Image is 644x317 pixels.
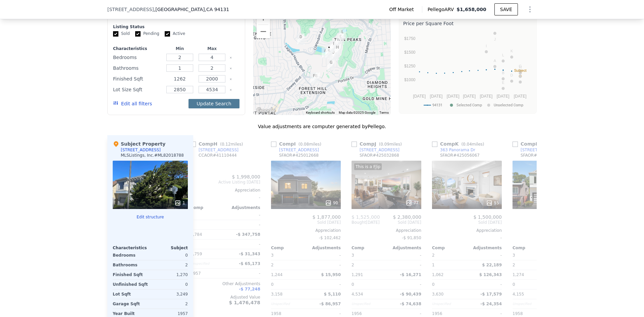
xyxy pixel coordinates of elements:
[360,153,399,158] div: SFAOR # 425032868
[271,292,282,297] span: 3,158
[257,25,270,38] button: Zoom out
[432,253,435,258] span: 2
[229,56,232,59] button: Clear
[279,153,319,158] div: SFAOR # 425012668
[306,110,335,115] button: Keyboard shortcuts
[271,253,274,258] span: 3
[519,65,522,69] text: H
[222,142,231,147] span: 0.12
[404,50,416,55] text: $1500
[307,260,341,270] div: -
[513,141,567,147] div: Comp L
[312,214,341,220] span: $ 1,877,000
[494,3,518,15] button: SAVE
[191,147,238,153] a: [STREET_ADDRESS]
[239,252,260,256] span: -$ 31,343
[307,280,341,289] div: -
[513,245,547,251] div: Comp
[271,220,341,225] span: Sold [DATE]
[457,7,486,12] span: $1,658,000
[227,210,260,220] div: -
[191,193,260,202] div: -
[271,141,324,147] div: Comp I
[432,228,502,233] div: Appreciation
[473,214,502,220] span: $ 1,500,000
[494,103,523,107] text: Unselected Comp
[150,245,188,251] div: Subject
[107,123,537,130] div: Value adjustments are computer generated by Pellego .
[113,280,149,289] div: Unfinished Sqft
[255,106,277,115] img: Google
[199,153,237,158] div: CCAOR # 41110444
[152,280,188,289] div: 0
[388,260,421,270] div: -
[310,70,323,87] div: 31 Hernandez Ave
[468,280,502,289] div: -
[331,41,344,58] div: 105 Skyview Way
[513,260,546,270] div: 2
[447,94,460,99] text: [DATE]
[497,94,509,99] text: [DATE]
[199,147,238,153] div: [STREET_ADDRESS]
[352,272,363,277] span: 1,291
[227,240,260,249] div: -
[432,282,435,287] span: 0
[217,142,246,147] span: ( miles)
[165,31,170,37] input: Active
[502,53,504,57] text: L
[352,253,354,258] span: 3
[336,26,349,43] div: 133 Marview Way
[113,214,188,220] button: Edit structure
[271,272,282,277] span: 1,244
[113,31,130,37] label: Sold
[432,220,502,225] span: Sold [DATE]
[428,6,457,13] span: Pellego ARV
[513,272,524,277] span: 1,274
[113,251,149,260] div: Bedrooms
[440,153,480,158] div: SFAOR # 425056067
[227,269,260,278] div: -
[352,228,421,233] div: Appreciation
[327,38,340,54] div: 139 Knollview Way
[296,142,324,147] span: ( miles)
[229,78,232,81] button: Clear
[113,46,162,51] div: Characteristics
[519,68,522,72] text: C
[239,287,260,292] span: -$ 77,248
[121,147,161,153] div: [STREET_ADDRESS]
[271,228,341,233] div: Appreciation
[113,100,152,107] button: Edit all filters
[400,302,421,306] span: -$ 74,638
[432,245,467,251] div: Comp
[197,46,227,51] div: Max
[479,272,502,277] span: $ 126,343
[523,3,537,16] button: Show Options
[404,77,416,82] text: $1000
[113,270,149,279] div: Finished Sqft
[271,260,305,270] div: 2
[432,233,502,243] div: -
[360,147,399,153] div: [STREET_ADDRESS]
[432,141,487,147] div: Comp K
[152,289,188,299] div: 3,249
[432,147,475,153] a: 363 Panorama Dr
[325,56,337,73] div: 172 Panorama Dr
[457,103,482,107] text: Selected Comp
[521,147,560,153] div: [STREET_ADDRESS]
[388,280,421,289] div: -
[113,299,149,309] div: Garage Sqft
[189,99,239,108] button: Update Search
[404,64,416,68] text: $1250
[388,251,421,260] div: -
[494,59,496,63] text: A
[519,74,522,78] text: F
[352,220,366,225] span: Bought
[403,19,532,28] div: Price per Square Foot
[227,220,260,229] div: -
[403,28,532,112] svg: A chart.
[165,46,195,51] div: Min
[486,44,487,48] text: I
[513,299,546,309] div: Unspecified
[468,251,502,260] div: -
